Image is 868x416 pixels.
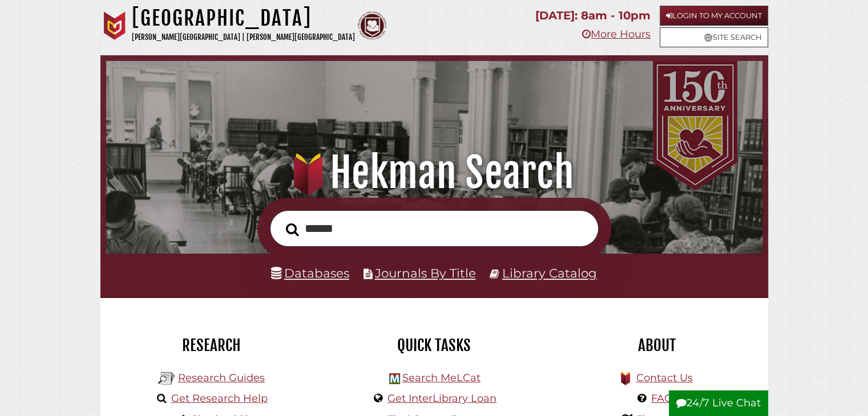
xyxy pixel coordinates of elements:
[271,266,349,280] a: Databases
[535,6,651,26] p: [DATE]: 8am - 10pm
[389,373,400,384] img: Hekman Library Logo
[636,372,692,384] a: Contact Us
[402,372,480,384] a: Search MeLCat
[286,222,299,236] i: Search
[651,392,678,405] a: FAQs
[132,31,355,44] p: [PERSON_NAME][GEOGRAPHIC_DATA] | [PERSON_NAME][GEOGRAPHIC_DATA]
[119,148,749,198] h1: Hekman Search
[332,336,537,355] h2: Quick Tasks
[660,27,768,47] a: Site Search
[375,266,476,280] a: Journals By Title
[502,266,597,280] a: Library Catalog
[100,11,129,40] img: Calvin University
[280,219,305,239] button: Search
[171,392,268,405] a: Get Research Help
[660,6,768,26] a: Login to My Account
[582,28,651,40] a: More Hours
[158,370,175,387] img: Hekman Library Logo
[358,11,386,40] img: Calvin Theological Seminary
[387,392,496,405] a: Get InterLibrary Loan
[132,6,355,31] h1: [GEOGRAPHIC_DATA]
[554,336,760,355] h2: About
[109,336,314,355] h2: Research
[178,372,265,384] a: Research Guides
